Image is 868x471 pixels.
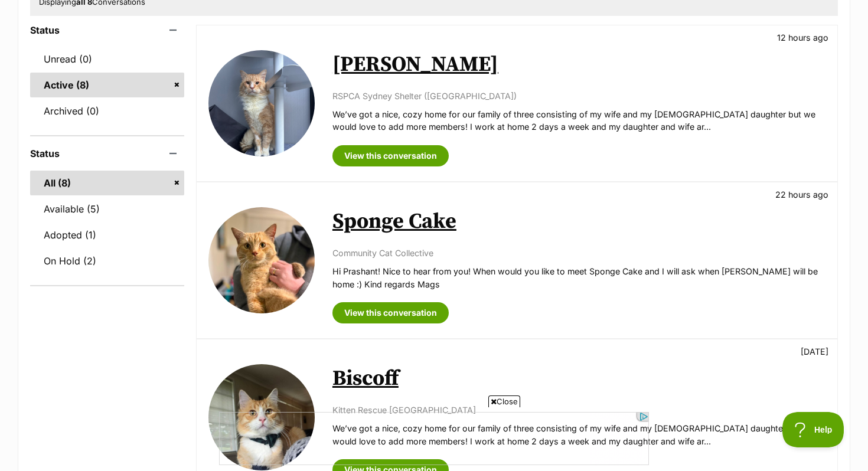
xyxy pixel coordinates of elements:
p: We’ve got a nice, cozy home for our family of three consisting of my wife and my [DEMOGRAPHIC_DAT... [332,108,825,133]
p: 12 hours ago [777,31,828,44]
a: View this conversation [332,145,449,166]
p: Kitten Rescue [GEOGRAPHIC_DATA] [332,404,825,416]
p: [DATE] [801,345,828,358]
a: Available (5) [30,197,184,221]
a: Archived (0) [30,99,184,123]
a: Unread (0) [30,47,184,71]
p: Community Cat Collective [332,247,825,259]
img: King Curtis [208,50,315,156]
a: Sponge Cake [332,208,456,235]
iframe: Advertisement [219,412,649,465]
p: RSPCA Sydney Shelter ([GEOGRAPHIC_DATA]) [332,90,825,102]
a: View this conversation [332,302,449,323]
header: Status [30,25,184,35]
span: Close [488,395,520,407]
a: Biscoff [332,365,399,392]
img: Biscoff [208,364,315,470]
a: Active (8) [30,73,184,97]
iframe: Help Scout Beacon - Open [782,412,844,447]
a: [PERSON_NAME] [332,51,498,78]
header: Status [30,148,184,159]
p: Hi Prashant! Nice to hear from you! When would you like to meet Sponge Cake and I will ask when [... [332,265,825,290]
p: 22 hours ago [775,188,828,201]
img: Sponge Cake [208,207,315,313]
a: All (8) [30,171,184,195]
a: On Hold (2) [30,248,184,273]
a: Adopted (1) [30,223,184,247]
